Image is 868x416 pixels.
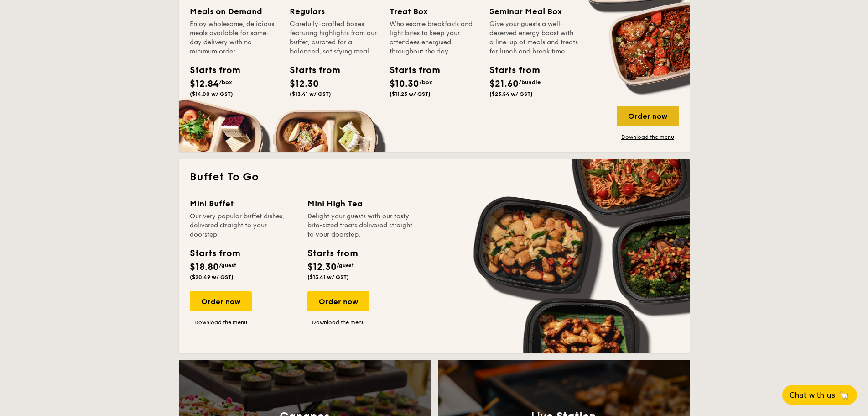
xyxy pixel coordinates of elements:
span: /bundle [519,79,541,85]
a: Download the menu [617,133,679,141]
a: Download the menu [190,319,252,326]
div: Carefully-crafted boxes featuring highlights from our buffet, curated for a balanced, satisfying ... [290,20,379,56]
span: $12.30 [307,262,337,273]
div: Seminar Meal Box [489,5,578,18]
a: Download the menu [307,319,369,326]
div: Meals on Demand [190,5,279,18]
div: Treat Box [390,5,478,18]
div: Order now [617,106,679,126]
button: Chat with us🦙 [782,385,857,405]
span: 🦙 [839,390,850,400]
div: Starts from [190,247,239,260]
h2: Buffet To Go [190,170,679,184]
span: ($11.23 w/ GST) [390,91,431,97]
span: $10.30 [390,79,419,90]
span: $12.84 [190,79,219,90]
span: ($23.54 w/ GST) [489,91,533,97]
span: ($14.00 w/ GST) [190,91,233,97]
span: ($20.49 w/ GST) [190,274,234,280]
span: ($13.41 w/ GST) [307,274,349,280]
div: Starts from [290,63,331,77]
span: /box [419,79,432,85]
div: Mini High Tea [307,197,414,210]
span: /guest [219,262,236,269]
span: $12.30 [290,79,319,90]
div: Delight your guests with our tasty bite-sized treats delivered straight to your doorstep. [307,212,414,239]
div: Order now [307,291,369,311]
div: Enjoy wholesome, delicious meals available for same-day delivery with no minimum order. [190,20,279,56]
span: $18.80 [190,262,219,273]
div: Starts from [489,63,530,77]
span: ($13.41 w/ GST) [290,91,331,97]
div: Order now [190,291,252,311]
div: Our very popular buffet dishes, delivered straight to your doorstep. [190,212,296,239]
div: Starts from [390,63,431,77]
div: Regulars [290,5,379,18]
span: $21.60 [489,79,519,90]
div: Mini Buffet [190,197,296,210]
div: Give your guests a well-deserved energy boost with a line-up of meals and treats for lunch and br... [489,20,578,56]
div: Wholesome breakfasts and light bites to keep your attendees energised throughout the day. [390,20,478,56]
div: Starts from [190,63,231,77]
span: Chat with us [790,391,835,400]
div: Starts from [307,247,357,260]
span: /guest [337,262,354,269]
span: /box [219,79,232,85]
